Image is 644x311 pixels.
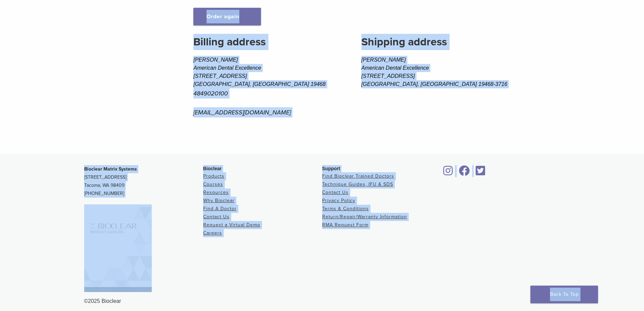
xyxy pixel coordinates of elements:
[322,181,393,187] a: Technique Guides, IFU & SDS
[203,166,222,171] span: Bioclear
[193,34,340,50] h2: Billing address
[203,206,237,212] a: Find A Doctor
[322,206,369,212] a: Terms & Conditions
[84,204,152,292] img: Bioclear
[361,34,550,50] h2: Shipping address
[193,8,261,25] a: Order again
[193,88,340,98] p: 4849020100
[441,170,455,176] a: Bioclear
[322,173,394,179] a: Find Bioclear Trained Doctors
[203,214,230,220] a: Contact Us
[84,166,137,172] strong: Bioclear Matrix Systems
[322,190,349,195] a: Contact Us
[457,170,472,176] a: Bioclear
[193,107,340,117] p: [EMAIL_ADDRESS][DOMAIN_NAME]
[84,297,560,305] div: ©2025 Bioclear
[84,165,203,198] p: [STREET_ADDRESS] Tacoma, WA 98409 [PHONE_NUMBER]
[203,173,224,179] a: Products
[361,56,550,88] address: [PERSON_NAME] American Dental Excellence [STREET_ADDRESS] [GEOGRAPHIC_DATA], [GEOGRAPHIC_DATA] 19...
[322,198,355,203] a: Privacy Policy
[322,214,407,220] a: Return/Repair/Warranty Information
[203,190,229,195] a: Resources
[322,222,368,228] a: RMA Request Form
[474,170,488,176] a: Bioclear
[322,166,340,171] span: Support
[203,222,260,228] a: Request a Virtual Demo
[203,198,235,203] a: Why Bioclear
[530,286,598,303] a: Back To Top
[203,230,222,236] a: Careers
[203,181,223,187] a: Courses
[193,56,340,117] address: [PERSON_NAME] American Dental Excellence [STREET_ADDRESS] [GEOGRAPHIC_DATA], [GEOGRAPHIC_DATA] 19468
